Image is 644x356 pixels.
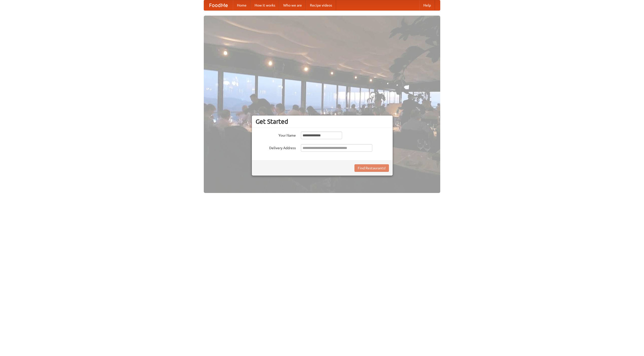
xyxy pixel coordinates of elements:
a: How it works [251,0,279,10]
h3: Get Started [256,118,389,125]
button: Find Restaurants! [354,164,389,172]
a: Who we are [279,0,306,10]
a: Help [419,0,435,10]
label: Your Name [256,132,296,138]
a: FoodMe [204,0,233,10]
a: Recipe videos [306,0,336,10]
label: Delivery Address [256,144,296,150]
a: Home [233,0,251,10]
